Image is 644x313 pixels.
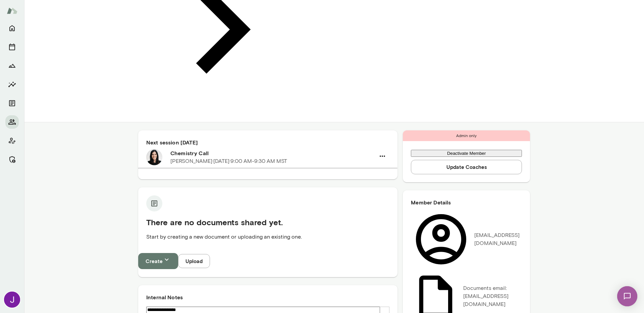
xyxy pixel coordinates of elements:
[146,293,389,301] h6: Internal Notes
[411,160,522,174] button: Update Coaches
[411,150,522,157] button: Deactivate Member
[474,231,522,247] p: [EMAIL_ADDRESS][DOMAIN_NAME]
[5,153,19,166] button: Manage
[5,134,19,147] button: Client app
[5,21,19,35] button: Home
[170,157,287,165] p: [PERSON_NAME] · [DATE] · 9:00 AM-9:30 AM MST
[170,149,375,157] h6: Chemistry Call
[403,130,530,141] div: Admin only
[5,59,19,72] button: Growth Plan
[411,198,522,206] h6: Member Details
[178,254,210,268] button: Upload
[138,253,178,269] button: Create
[7,4,17,17] img: Mento
[5,97,19,110] button: Documents
[146,233,389,241] p: Start by creating a new document or uploading an existing one.
[5,115,19,129] button: Members
[4,292,20,308] img: Jocelyn Grodin
[5,78,19,91] button: Insights
[146,217,389,228] h5: There are no documents shared yet.
[463,284,522,308] p: Documents email: [EMAIL_ADDRESS][DOMAIN_NAME]
[5,40,19,54] button: Sessions
[146,138,389,146] h6: Next session [DATE]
